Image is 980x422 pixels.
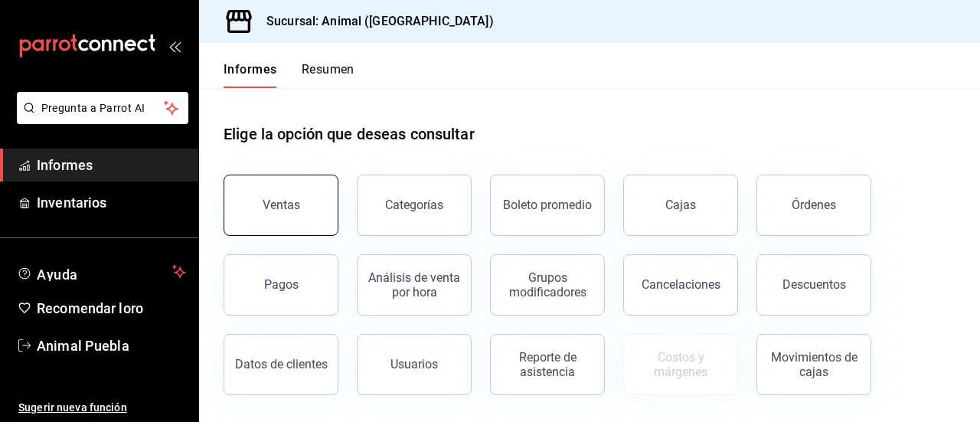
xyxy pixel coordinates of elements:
font: Descuentos [782,277,846,292]
button: Datos de clientes [224,334,338,395]
button: Cancelaciones [623,254,738,316]
font: Movimientos de cajas [771,350,857,379]
font: Recomendar loro [37,300,143,316]
font: Cancelaciones [642,277,720,292]
button: Grupos modificadores [490,254,605,316]
button: Categorías [357,175,472,236]
button: Reporte de asistencia [490,334,605,395]
button: Movimientos de cajas [756,334,871,395]
a: Pregunta a Parrot AI [11,111,188,127]
font: Grupos modificadores [509,270,586,299]
font: Datos de clientes [235,357,328,371]
font: Pregunta a Parrot AI [41,102,145,114]
font: Costos y márgenes [654,350,707,379]
font: Ventas [263,198,300,212]
button: Usuarios [357,334,472,395]
button: Boleto promedio [490,175,605,236]
button: abrir_cajón_menú [168,40,181,52]
font: Usuarios [390,357,438,371]
div: pestañas de navegación [224,61,354,88]
a: Cajas [623,175,738,236]
button: Análisis de venta por hora [357,254,472,316]
button: Pagos [224,254,338,316]
font: Cajas [665,198,697,212]
font: Resumen [302,62,354,77]
button: Ventas [224,175,338,236]
font: Ayuda [37,267,78,283]
font: Informes [37,157,93,173]
font: Boleto promedio [503,198,592,212]
button: Descuentos [756,254,871,316]
font: Animal Puebla [37,338,129,354]
font: Análisis de venta por hora [368,270,460,299]
font: Sugerir nueva función [18,401,127,414]
button: Contrata inventarios para ver este informe [623,334,738,395]
button: Pregunta a Parrot AI [17,92,188,124]
font: Informes [224,62,277,77]
font: Pagos [264,277,299,292]
font: Reporte de asistencia [519,350,577,379]
button: Órdenes [756,175,871,236]
font: Sucursal: Animal ([GEOGRAPHIC_DATA]) [266,14,494,28]
font: Elige la opción que deseas consultar [224,125,475,143]
font: Inventarios [37,195,106,211]
font: Categorías [385,198,443,212]
font: Órdenes [792,198,836,212]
